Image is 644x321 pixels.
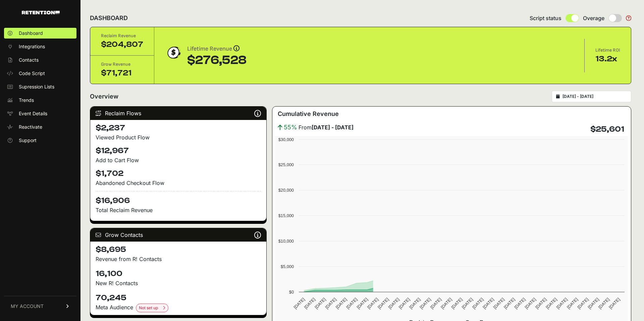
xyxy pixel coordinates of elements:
[482,297,495,310] text: [DATE]
[408,297,421,310] text: [DATE]
[101,68,143,78] div: $71,721
[19,124,42,130] span: Reactivate
[503,297,516,310] text: [DATE]
[19,110,47,117] span: Event Details
[278,213,294,218] text: $15,000
[278,109,339,119] h3: Cumulative Revenue
[387,297,400,310] text: [DATE]
[289,290,294,295] text: $0
[4,296,76,316] a: MY ACCOUNT
[11,303,44,310] span: MY ACCOUNT
[608,297,621,310] text: [DATE]
[19,43,45,50] span: Integrations
[471,297,484,310] text: [DATE]
[440,297,453,310] text: [DATE]
[577,297,590,310] text: [DATE]
[284,123,297,132] span: 55%
[587,297,600,310] text: [DATE]
[335,297,348,310] text: [DATE]
[19,70,45,77] span: Code Script
[96,293,261,303] h4: 70,245
[96,191,261,206] h4: $16,906
[429,297,442,310] text: [DATE]
[90,13,128,23] h2: DASHBOARD
[96,279,261,287] p: New R! Contacts
[101,61,143,68] div: Grow Revenue
[595,47,620,54] div: Lifetime ROI
[96,168,261,179] h4: $1,702
[90,92,118,101] h2: Overview
[4,95,76,106] a: Trends
[312,124,354,131] strong: [DATE] - [DATE]
[187,44,247,54] div: Lifetime Revenue
[96,123,261,133] h4: $2,237
[356,297,369,310] text: [DATE]
[278,137,294,142] text: $30,000
[566,297,579,310] text: [DATE]
[303,297,316,310] text: [DATE]
[293,297,306,310] text: [DATE]
[450,297,464,310] text: [DATE]
[101,33,143,39] div: Reclaim Revenue
[524,297,537,310] text: [DATE]
[96,156,261,164] div: Add to Cart Flow
[19,97,34,104] span: Trends
[555,297,569,310] text: [DATE]
[90,107,266,120] div: Reclaim Flows
[4,81,76,92] a: Supression Lists
[96,255,261,263] p: Revenue from R! Contacts
[278,239,294,244] text: $10,000
[4,108,76,119] a: Event Details
[187,54,247,67] div: $276,528
[534,297,547,310] text: [DATE]
[96,303,261,312] div: Meta Audience
[4,28,76,39] a: Dashboard
[19,83,54,90] span: Supression Lists
[90,228,266,242] div: Grow Contacts
[96,179,261,187] div: Abandoned Checkout Flow
[19,30,43,37] span: Dashboard
[96,268,261,279] h4: 16,100
[461,297,474,310] text: [DATE]
[96,145,261,156] h4: $12,967
[492,297,505,310] text: [DATE]
[324,297,337,310] text: [DATE]
[514,297,527,310] text: [DATE]
[278,188,294,193] text: $20,000
[366,297,379,310] text: [DATE]
[299,123,354,131] span: From
[530,14,561,22] span: Script status
[19,57,39,63] span: Contacts
[595,54,620,64] div: 13.2x
[19,137,37,144] span: Support
[345,297,358,310] text: [DATE]
[4,68,76,79] a: Code Script
[398,297,411,310] text: [DATE]
[419,297,432,310] text: [DATE]
[4,122,76,132] a: Reactivate
[96,133,261,141] div: Viewed Product Flow
[96,244,261,255] h4: $8,695
[377,297,390,310] text: [DATE]
[4,55,76,65] a: Contacts
[281,264,294,269] text: $5,000
[583,14,604,22] span: Overage
[4,41,76,52] a: Integrations
[165,44,182,61] img: dollar-coin-05c43ed7efb7bc0c12610022525b4bbbb207c7efeef5aecc26f025e68dcafac9.png
[22,11,60,14] img: Retention.com
[278,162,294,167] text: $25,000
[590,124,624,135] h4: $25,601
[4,135,76,146] a: Support
[96,206,261,214] p: Total Reclaim Revenue
[597,297,610,310] text: [DATE]
[101,39,143,50] div: $204,807
[314,297,327,310] text: [DATE]
[545,297,558,310] text: [DATE]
